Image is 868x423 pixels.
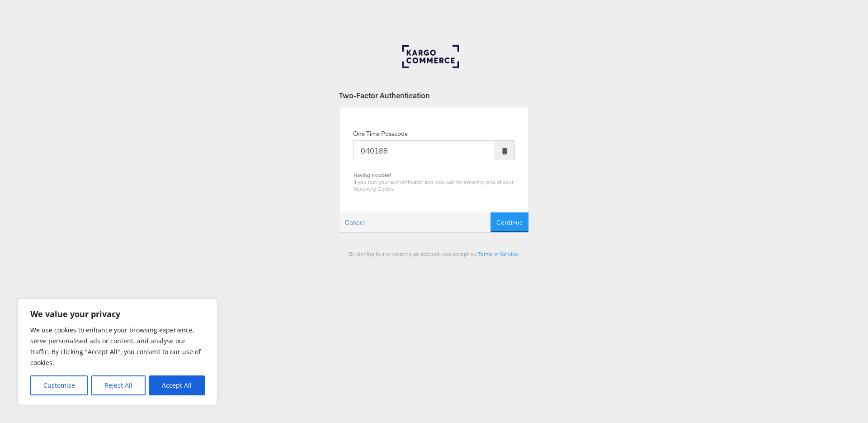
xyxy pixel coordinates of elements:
button: Reject All [91,375,145,395]
input: Enter the code [353,140,495,160]
button: Continue [491,212,528,233]
div: We value your privacy [18,299,217,405]
a: Terms of Service [478,250,518,257]
button: Customise [30,375,88,395]
div: Two-Factor Authentication [339,90,529,101]
p: We value your privacy [30,308,205,319]
button: Accept All [149,375,205,395]
a: Cancel [340,213,370,232]
div: By signing in and creating an account, you accept our . [339,250,529,257]
p: We use cookies to enhance your browsing experience, serve personalised ads or content, and analys... [30,325,205,368]
span: If you lost your authenticator app, you can try entering one of your Recovery Codes [354,178,514,192]
label: One Time Passcode [353,130,408,138]
b: Having trouble? [354,172,392,178]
